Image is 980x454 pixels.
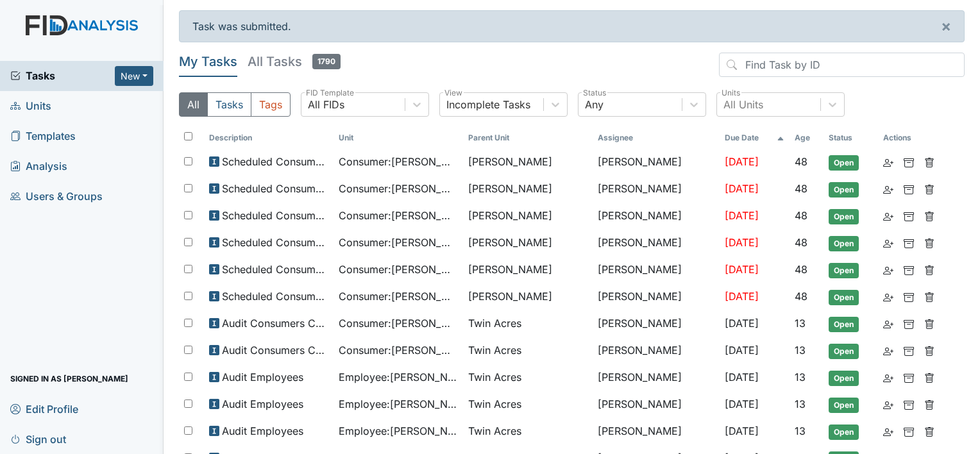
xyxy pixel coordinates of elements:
span: 48 [795,263,807,276]
a: Archive [904,423,914,439]
span: Open [829,209,859,224]
span: Scheduled Consumer Chart Review [222,208,328,223]
th: Toggle SortBy [824,127,878,149]
span: Consumer : [PERSON_NAME] [339,315,458,331]
a: Archive [904,342,914,358]
span: Open [829,182,859,198]
a: Archive [904,396,914,412]
span: [DATE] [725,263,759,276]
a: Archive [904,289,914,304]
span: Twin Acres [468,342,521,358]
div: All Units [723,97,763,112]
span: Twin Acres [468,315,521,331]
span: Open [829,236,859,251]
th: Toggle SortBy [720,127,790,149]
span: Audit Consumers Charts [222,315,328,331]
span: 13 [795,371,806,383]
a: Delete [924,369,934,385]
span: Open [829,317,859,332]
span: Consumer : [PERSON_NAME] [339,342,458,358]
span: 48 [795,155,807,168]
a: Delete [924,315,934,331]
h5: My Tasks [179,53,237,71]
a: Archive [904,181,914,196]
span: Audit Employees [222,396,303,412]
td: [PERSON_NAME] [593,256,720,283]
th: Toggle SortBy [790,127,824,149]
span: Scheduled Consumer Chart Review [222,154,328,169]
span: 13 [795,425,806,437]
span: Open [829,263,859,278]
span: 13 [795,317,806,330]
a: Archive [904,369,914,385]
span: 48 [795,290,807,303]
input: Toggle All Rows Selected [184,132,192,140]
span: Users & Groups [10,187,103,206]
span: × [941,17,951,35]
span: Consumer : [PERSON_NAME] [339,262,458,277]
span: Scheduled Consumer Chart Review [222,262,328,277]
span: [DATE] [725,290,759,303]
td: [PERSON_NAME] [593,364,720,391]
span: Employee : [PERSON_NAME][GEOGRAPHIC_DATA] [339,423,458,439]
span: [DATE] [725,182,759,195]
span: Edit Profile [10,399,78,419]
span: [DATE] [725,371,759,383]
span: Employee : [PERSON_NAME] [339,396,458,412]
span: Units [10,96,51,116]
button: Tasks [207,92,251,117]
span: [PERSON_NAME] [468,235,552,250]
span: 13 [795,398,806,410]
td: [PERSON_NAME] [593,230,720,256]
span: [PERSON_NAME] [468,289,552,304]
h5: All Tasks [248,53,341,71]
a: Archive [904,315,914,331]
td: [PERSON_NAME] [593,337,720,364]
span: 13 [795,344,806,357]
span: Scheduled Consumer Chart Review [222,235,328,250]
a: Delete [924,181,934,196]
span: [DATE] [725,398,759,410]
span: 48 [795,236,807,249]
span: Twin Acres [468,396,521,412]
span: [DATE] [725,209,759,222]
span: Consumer : [PERSON_NAME] [339,154,458,169]
button: New [115,66,153,86]
span: Open [829,344,859,359]
a: Delete [924,423,934,439]
span: [DATE] [725,317,759,330]
a: Archive [904,154,914,169]
a: Tasks [10,68,115,83]
th: Assignee [593,127,720,149]
a: Archive [904,262,914,277]
span: Twin Acres [468,423,521,439]
a: Delete [924,289,934,304]
a: Delete [924,342,934,358]
td: [PERSON_NAME] [593,310,720,337]
span: Open [829,398,859,413]
span: Audit Consumers Charts [222,342,328,358]
span: [PERSON_NAME] [468,262,552,277]
td: [PERSON_NAME] [593,203,720,230]
span: [PERSON_NAME] [468,181,552,196]
a: Archive [904,235,914,250]
span: Consumer : [PERSON_NAME] [339,235,458,250]
span: Scheduled Consumer Chart Review [222,181,328,196]
div: Type filter [179,92,291,117]
span: Sign out [10,429,66,449]
span: 48 [795,182,807,195]
span: Open [829,290,859,305]
td: [PERSON_NAME] [593,176,720,203]
span: [DATE] [725,155,759,168]
span: Analysis [10,156,67,176]
span: Employee : [PERSON_NAME] [339,369,458,385]
td: [PERSON_NAME] [593,149,720,176]
span: [DATE] [725,425,759,437]
span: Audit Employees [222,369,303,385]
span: Open [829,371,859,386]
th: Toggle SortBy [463,127,593,149]
a: Archive [904,208,914,223]
span: [DATE] [725,344,759,357]
span: Open [829,155,859,171]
